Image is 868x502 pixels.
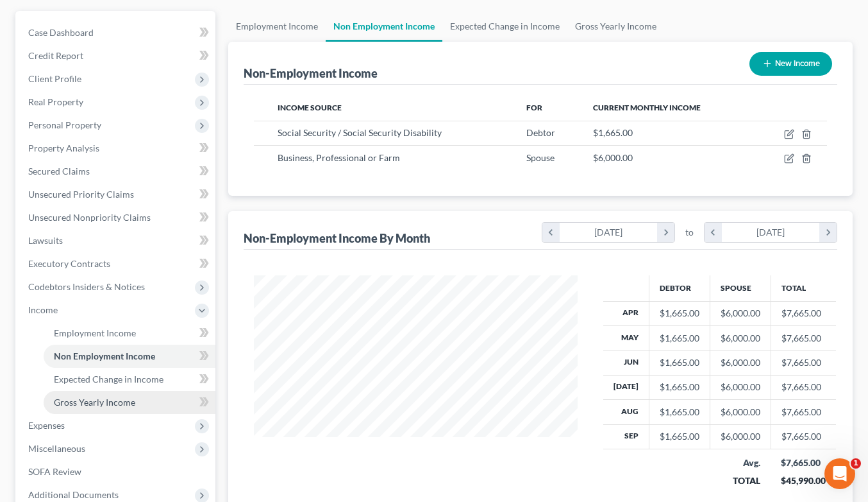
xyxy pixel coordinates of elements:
[721,307,760,320] div: $6,000.00
[660,430,699,443] div: $1,665.00
[771,351,836,375] td: $7,665.00
[771,400,836,424] td: $7,665.00
[781,456,826,469] div: $7,665.00
[721,332,760,345] div: $6,000.00
[771,424,836,449] td: $7,665.00
[18,21,215,44] a: Case Dashboard
[18,460,215,483] a: SOFA Review
[603,351,649,375] th: Jun
[28,143,99,153] span: Property Analysis
[593,103,701,112] span: Current Monthly Income
[54,327,136,338] span: Employment Income
[771,301,836,325] td: $7,665.00
[781,474,826,487] div: $45,990.00
[721,430,760,443] div: $6,000.00
[28,212,151,223] span: Unsecured Nonpriority Claims
[593,127,633,138] span: $1,665.00
[710,275,771,301] th: Spouse
[567,11,664,42] a: Gross Yearly Income
[603,325,649,350] th: May
[824,458,855,489] iframe: Intercom live chat
[685,226,694,239] span: to
[720,456,760,469] div: Avg.
[851,458,861,469] span: 1
[28,420,65,431] span: Expenses
[278,152,400,163] span: Business, Professional or Farm
[44,322,215,345] a: Employment Income
[28,489,119,500] span: Additional Documents
[18,44,215,67] a: Credit Report
[721,381,760,394] div: $6,000.00
[593,152,633,163] span: $6,000.00
[244,65,378,81] div: Non-Employment Income
[526,127,555,138] span: Debtor
[28,466,81,477] span: SOFA Review
[44,345,215,368] a: Non Employment Income
[721,356,760,369] div: $6,000.00
[18,252,215,275] a: Executory Contracts
[28,96,83,107] span: Real Property
[326,11,442,42] a: Non Employment Income
[603,375,649,399] th: [DATE]
[54,351,155,361] span: Non Employment Income
[228,11,326,42] a: Employment Income
[649,275,710,301] th: Debtor
[28,281,145,292] span: Codebtors Insiders & Notices
[28,119,101,130] span: Personal Property
[560,223,658,242] div: [DATE]
[819,223,837,242] i: chevron_right
[749,52,832,76] button: New Income
[660,356,699,369] div: $1,665.00
[18,206,215,229] a: Unsecured Nonpriority Claims
[722,223,820,242] div: [DATE]
[28,50,83,61] span: Credit Report
[28,443,85,454] span: Miscellaneous
[442,11,567,42] a: Expected Change in Income
[771,275,836,301] th: Total
[28,27,94,38] span: Case Dashboard
[278,127,442,138] span: Social Security / Social Security Disability
[720,474,760,487] div: TOTAL
[28,73,81,84] span: Client Profile
[54,397,135,408] span: Gross Yearly Income
[660,381,699,394] div: $1,665.00
[28,189,134,200] span: Unsecured Priority Claims
[18,160,215,183] a: Secured Claims
[18,183,215,206] a: Unsecured Priority Claims
[705,223,722,242] i: chevron_left
[54,374,163,385] span: Expected Change in Income
[44,391,215,414] a: Gross Yearly Income
[44,368,215,391] a: Expected Change in Income
[526,103,542,112] span: For
[18,137,215,160] a: Property Analysis
[603,424,649,449] th: Sep
[603,400,649,424] th: Aug
[771,325,836,350] td: $7,665.00
[660,332,699,345] div: $1,665.00
[771,375,836,399] td: $7,665.00
[660,406,699,419] div: $1,665.00
[28,304,58,315] span: Income
[244,230,430,246] div: Non-Employment Income By Month
[278,103,342,112] span: Income Source
[660,307,699,320] div: $1,665.00
[542,223,560,242] i: chevron_left
[28,235,63,246] span: Lawsuits
[28,258,110,269] span: Executory Contracts
[28,166,90,177] span: Secured Claims
[721,406,760,419] div: $6,000.00
[657,223,674,242] i: chevron_right
[526,152,555,163] span: Spouse
[603,301,649,325] th: Apr
[18,229,215,252] a: Lawsuits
